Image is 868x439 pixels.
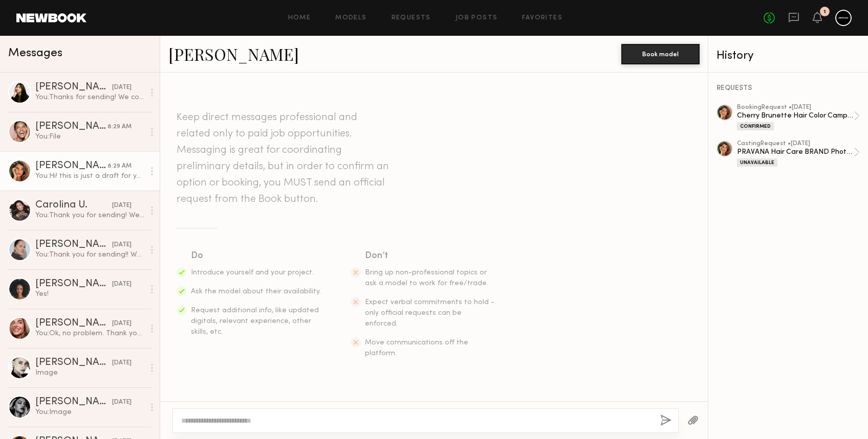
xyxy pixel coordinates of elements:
span: Expect verbal commitments to hold - only official requests can be enforced. [365,299,494,327]
div: 8:29 AM [107,122,132,132]
div: [PERSON_NAME] [35,240,112,250]
div: You: Ok, no problem. Thank you for getting back to us. [35,329,144,338]
span: Messages [8,48,62,59]
a: Book model [621,49,700,58]
div: [DATE] [112,358,132,368]
button: Book model [621,44,700,64]
a: Home [288,15,311,21]
div: [PERSON_NAME] [35,82,112,93]
span: Introduce yourself and your project. [191,269,314,276]
span: Move communications off the platform. [365,339,468,357]
div: [DATE] [112,240,132,250]
a: Favorites [522,15,562,21]
div: [DATE] [112,319,132,329]
div: [PERSON_NAME] [35,397,112,407]
div: REQUESTS [717,85,860,92]
div: You: File [35,132,144,142]
div: Unavailable [737,158,777,167]
div: [DATE] [112,398,132,407]
div: [PERSON_NAME] [35,279,112,289]
div: You: Image [35,407,144,417]
a: Requests [392,15,431,21]
div: Don’t [365,249,496,263]
span: Request additional info, like updated digitals, relevant experience, other skills, etc. [191,307,319,335]
div: [PERSON_NAME] [35,358,112,368]
div: [PERSON_NAME] [35,318,112,329]
div: Carolina U. [35,200,112,211]
div: Confirmed [737,122,774,130]
div: You: Hi! this is just a draft for you to review. Can you please read through and let me know if y... [35,171,144,181]
div: You: Thank you for sending! We already casted for this project, but we will have more campaigns c... [35,211,144,220]
div: 1 [823,9,826,15]
div: [PERSON_NAME] [35,161,107,171]
div: History [717,50,860,62]
div: casting Request • [DATE] [737,141,854,147]
div: [DATE] [112,83,132,93]
div: [DATE] [112,280,132,289]
header: Keep direct messages professional and related only to paid job opportunities. Messaging is great ... [177,109,392,207]
div: [PERSON_NAME] [35,122,107,132]
div: Yes! [35,289,144,299]
div: booking Request • [DATE] [737,104,854,111]
span: Ask the model about their availability. [191,288,321,295]
a: [PERSON_NAME] [168,43,299,65]
div: [DATE] [112,201,132,211]
a: Models [335,15,366,21]
div: You: Thanks for sending! We completed casting for this shoot, but will have more campaigns coming... [35,93,144,102]
div: Cherry Brunette Hair Color Campaign - PRAVANA [737,111,854,121]
div: Do [191,249,322,263]
a: bookingRequest •[DATE]Cherry Brunette Hair Color Campaign - PRAVANAConfirmed [737,104,860,130]
a: Job Posts [455,15,498,21]
a: castingRequest •[DATE]PRAVANA Hair Care BRAND PhotoshootUnavailable [737,141,860,167]
span: Bring up non-professional topics or ask a model to work for free/trade. [365,269,488,287]
div: PRAVANA Hair Care BRAND Photoshoot [737,147,854,157]
div: 8:29 AM [107,161,132,171]
div: You: Thank you for sending!! We completed casting for this shoot, but we will have more castings ... [35,250,144,260]
div: Image [35,368,144,378]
